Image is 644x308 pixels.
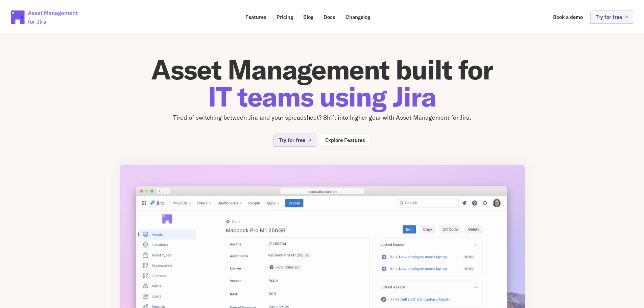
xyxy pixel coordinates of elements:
[553,15,583,20] p: Book a demo
[341,10,375,24] a: Changelog
[548,10,588,24] a: Book a demo
[119,56,525,110] h1: Asset Management built for
[208,79,436,114] span: IT teams using Jira
[324,15,335,20] p: Docs
[299,10,318,24] a: Blog
[241,10,271,24] a: Features
[277,15,293,20] p: Pricing
[319,10,340,24] a: Docs
[245,15,266,20] p: Features
[325,138,365,143] p: Explore Features
[590,10,633,24] a: Try for free
[320,134,371,147] a: Explore Features
[345,15,370,20] p: Changelog
[596,15,622,20] p: Try for free
[279,138,305,143] p: Try for free
[119,113,525,123] p: Tired of switching between Jira and your spreadsheet? Shift into higher gear with Asset Managemen...
[273,134,316,147] a: Try for free
[303,15,313,20] p: Blog
[272,10,298,24] a: Pricing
